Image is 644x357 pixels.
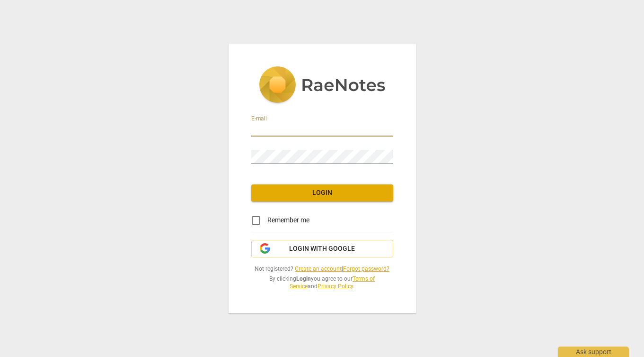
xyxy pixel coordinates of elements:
div: Ask support [558,347,629,357]
b: Login [296,275,311,282]
a: Create an account [295,265,342,272]
span: By clicking you agree to our and . [251,275,393,291]
span: Login [259,188,386,198]
a: Privacy Policy [318,283,353,290]
label: E-mail [251,116,267,121]
span: Remember me [267,215,309,225]
img: 5ac2273c67554f335776073100b6d88f.svg [259,66,386,105]
a: Forgot password? [343,265,389,272]
span: Login with Google [289,244,355,254]
button: Login with Google [251,240,393,258]
button: Login [251,184,393,201]
span: Not registered? | [251,265,393,273]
